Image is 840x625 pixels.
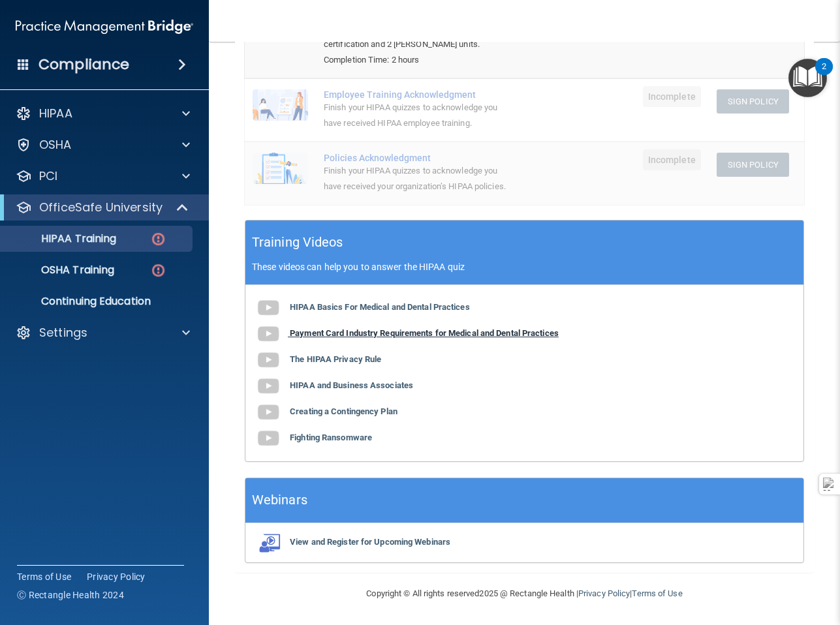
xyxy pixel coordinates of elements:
[8,295,187,308] p: Continuing Education
[717,153,789,177] button: Sign Policy
[578,588,630,598] a: Privacy Policy
[8,232,116,245] p: HIPAA Training
[255,533,281,553] img: webinarIcon.c7ebbf15.png
[16,168,190,184] a: PCI
[255,425,281,451] img: gray_youtube_icon.38fcd6cc.png
[290,328,559,338] b: Payment Card Industry Requirements for Medical and Dental Practices
[717,89,789,114] button: Sign Policy
[39,200,163,215] p: OfficeSafe University
[150,231,166,247] img: danger-circle.6113f641.png
[16,106,190,121] a: HIPAA
[632,588,682,598] a: Terms of Use
[324,153,517,163] div: Policies Acknowledgment
[17,588,124,602] span: Ⓒ Rectangle Health 2024
[324,163,517,194] div: Finish your HIPAA quizzes to acknowledge you have received your organization’s HIPAA policies.
[16,14,193,40] img: PMB logo
[290,354,381,364] b: The HIPAA Privacy Rule
[290,406,397,416] b: Creating a Contingency Plan
[643,149,701,170] span: Incomplete
[252,489,307,511] h5: Webinars
[252,262,797,272] p: These videos can help you to answer the HIPAA quiz
[39,55,129,74] h4: Compliance
[255,347,281,373] img: gray_youtube_icon.38fcd6cc.png
[290,380,413,390] b: HIPAA and Business Associates
[643,86,701,107] span: Incomplete
[16,325,190,341] a: Settings
[150,262,166,279] img: danger-circle.6113f641.png
[39,106,72,121] p: HIPAA
[17,570,71,583] a: Terms of Use
[822,67,826,84] div: 2
[16,200,189,215] a: OfficeSafe University
[290,302,470,312] b: HIPAA Basics For Medical and Dental Practices
[290,537,450,547] b: View and Register for Upcoming Webinars
[39,168,57,184] p: PCI
[324,52,517,68] div: Completion Time: 2 hours
[255,399,281,425] img: gray_youtube_icon.38fcd6cc.png
[39,325,87,341] p: Settings
[324,89,517,100] div: Employee Training Acknowledgment
[16,137,190,153] a: OSHA
[8,264,114,277] p: OSHA Training
[255,295,281,321] img: gray_youtube_icon.38fcd6cc.png
[287,573,763,615] div: Copyright © All rights reserved 2025 @ Rectangle Health | |
[324,100,517,131] div: Finish your HIPAA quizzes to acknowledge you have received HIPAA employee training.
[252,231,343,254] h5: Training Videos
[255,321,281,347] img: gray_youtube_icon.38fcd6cc.png
[87,570,146,583] a: Privacy Policy
[290,433,372,442] b: Fighting Ransomware
[788,59,827,97] button: Open Resource Center, 2 new notifications
[39,137,72,153] p: OSHA
[255,373,281,399] img: gray_youtube_icon.38fcd6cc.png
